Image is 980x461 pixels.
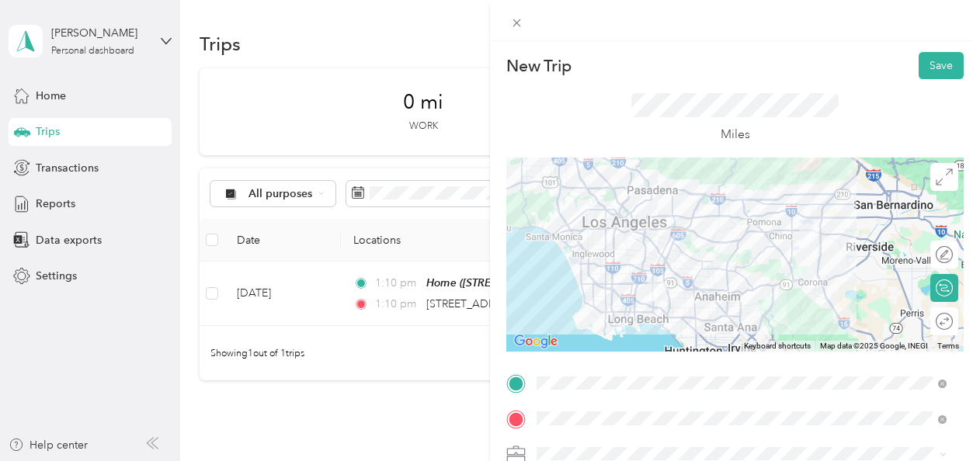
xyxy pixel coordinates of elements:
p: Miles [721,125,750,144]
button: Save [919,52,964,79]
a: Open this area in Google Maps (opens a new window) [510,331,561,352]
iframe: Everlance-gr Chat Button Frame [893,374,980,461]
span: Map data ©2025 Google, INEGI [820,341,928,350]
p: New Trip [506,55,572,77]
button: Keyboard shortcuts [744,341,811,352]
img: Google [510,331,561,352]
